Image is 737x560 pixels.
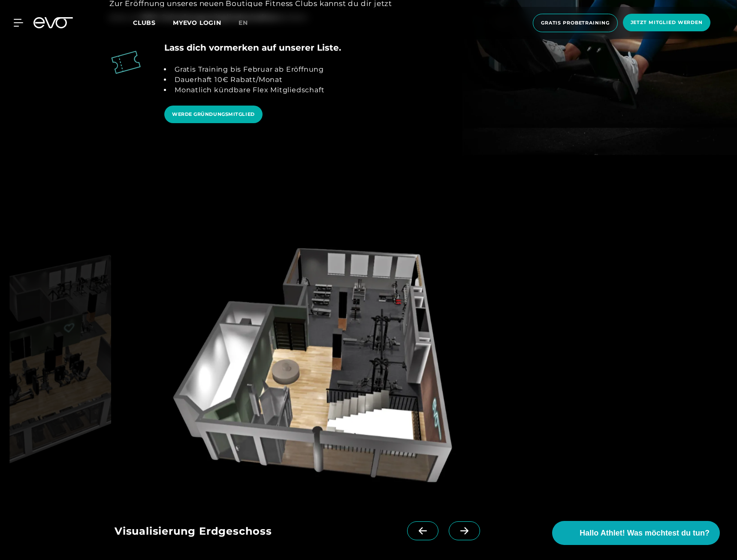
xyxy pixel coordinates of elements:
li: Gratis Training bis Februar ab Eröffnung [171,64,324,75]
span: Gratis Probetraining [541,19,610,27]
span: Jetzt Mitglied werden [631,19,703,26]
span: Hallo Athlet! Was möchtest du tun? [580,527,710,539]
li: Monatlich kündbare Flex Mitgliedschaft [171,85,324,95]
a: WERDE GRÜNDUNGSMITGLIED [164,106,263,123]
img: evofitness [115,236,521,501]
span: WERDE GRÜNDUNGSMITGLIED [172,111,255,118]
a: en [239,18,258,28]
button: Hallo Athlet! Was möchtest du tun? [552,521,720,545]
a: Gratis Probetraining [530,14,620,32]
span: Clubs [133,19,156,27]
a: Clubs [133,18,173,27]
a: Jetzt Mitglied werden [620,14,713,32]
a: MYEVO LOGIN [173,19,221,27]
h4: Lass dich vormerken auf unserer Liste. [164,41,341,54]
img: evofitness [9,236,111,501]
div: Visualisierung Erdgeschoss [115,521,407,543]
span: en [239,19,248,27]
li: Dauerhaft 10€ Rabatt/Monat [171,75,324,85]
